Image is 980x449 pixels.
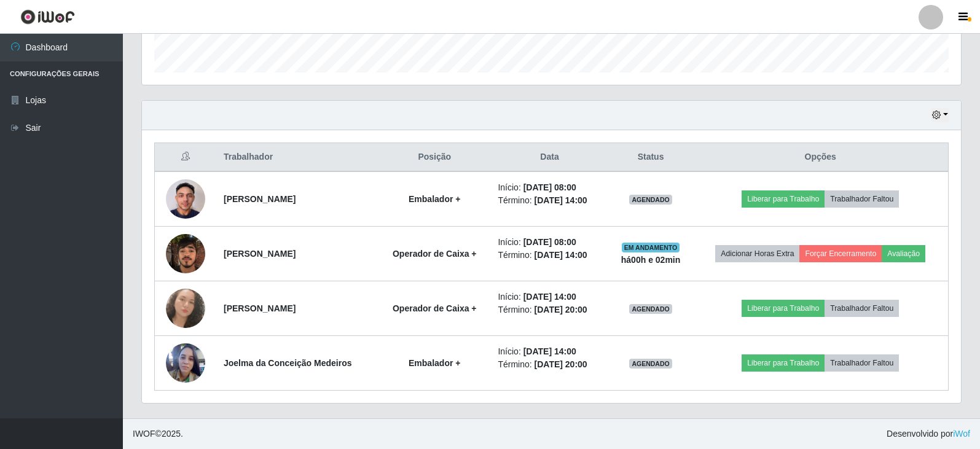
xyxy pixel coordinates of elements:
button: Avaliação [882,245,925,262]
strong: há 00 h e 02 min [621,255,681,265]
span: AGENDADO [629,304,672,314]
strong: [PERSON_NAME] [224,249,296,259]
strong: [PERSON_NAME] [224,303,296,313]
img: 1754014885727.jpeg [166,337,205,389]
li: Término: [498,249,601,262]
time: [DATE] 20:00 [535,359,587,369]
span: AGENDADO [629,359,672,369]
img: 1750954227497.jpeg [166,227,205,279]
button: Trabalhador Faltou [825,190,899,208]
strong: [PERSON_NAME] [224,194,296,204]
button: Trabalhador Faltou [825,354,899,372]
time: [DATE] 08:00 [523,237,576,247]
li: Início: [498,181,601,194]
strong: Embalador + [409,194,460,204]
time: [DATE] 20:00 [535,305,587,314]
span: AGENDADO [629,195,672,205]
button: Trabalhador Faltou [825,300,899,317]
li: Início: [498,345,601,358]
li: Término: [498,303,601,316]
th: Trabalhador [216,143,378,172]
strong: Operador de Caixa + [393,249,477,259]
span: IWOF [133,429,155,439]
img: CoreUI Logo [20,9,75,25]
strong: Embalador + [409,358,460,368]
time: [DATE] 14:00 [535,195,587,205]
time: [DATE] 08:00 [523,182,576,192]
th: Opções [692,143,948,172]
th: Posição [378,143,490,172]
img: 1754776232793.jpeg [166,289,205,328]
button: Forçar Encerramento [799,245,882,262]
li: Início: [498,236,601,249]
strong: Joelma da Conceição Medeiros [224,358,352,368]
li: Término: [498,194,601,207]
time: [DATE] 14:00 [535,250,587,260]
span: © 2025 . [133,428,183,440]
th: Data [490,143,608,172]
button: Liberar para Trabalho [742,354,825,372]
img: 1754834692100.jpeg [166,173,205,225]
th: Status [609,143,693,172]
span: Desenvolvido por [887,428,970,440]
button: Adicionar Horas Extra [715,245,799,262]
li: Início: [498,291,601,303]
time: [DATE] 14:00 [523,346,576,356]
time: [DATE] 14:00 [523,292,576,302]
li: Término: [498,358,601,371]
strong: Operador de Caixa + [393,303,477,313]
button: Liberar para Trabalho [742,300,825,317]
a: iWof [953,429,970,439]
span: EM ANDAMENTO [622,243,680,252]
button: Liberar para Trabalho [742,190,825,208]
